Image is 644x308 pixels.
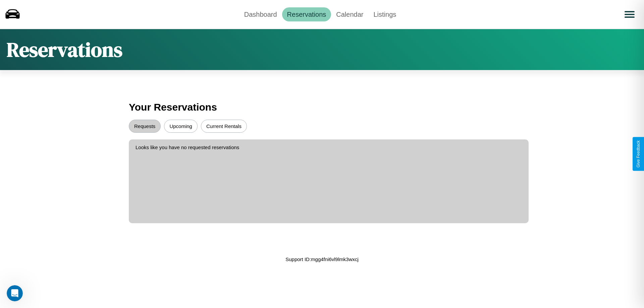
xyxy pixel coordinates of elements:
[620,5,639,24] button: Open menu
[7,36,122,63] h1: Reservations
[164,120,198,133] button: Upcoming
[239,7,282,21] a: Dashboard
[129,98,515,116] h3: Your Reservations
[282,7,331,21] a: Reservations
[7,285,23,301] iframe: Intercom live chat
[136,143,522,152] p: Looks like you have no requested reservations
[636,140,641,168] div: Give Feedback
[129,120,161,133] button: Requests
[331,7,368,21] a: Calendar
[368,7,401,21] a: Listings
[201,120,247,133] button: Current Rentals
[285,255,359,264] p: Support ID: mgg4fni6vl9lmk3wxcj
